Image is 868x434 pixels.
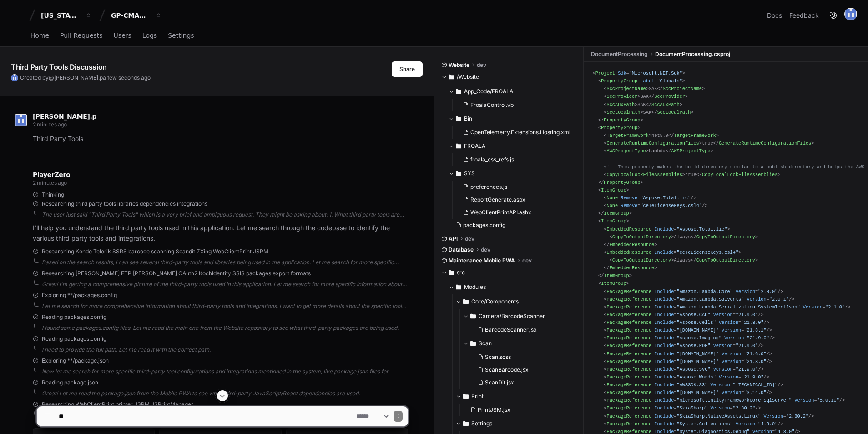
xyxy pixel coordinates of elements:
button: Scan [463,336,577,351]
span: < = = /> [604,343,763,348]
button: FROALA [449,139,577,153]
button: GP-CMAG-MP2 [107,7,166,24]
span: "AWSSDK.S3" [677,382,708,388]
svg: Directory [456,282,461,293]
a: Home [30,25,49,46]
span: "21.9.0" [741,374,763,380]
span: < = = /> [604,328,772,333]
span: Logs [142,33,157,38]
span: PackageReference [606,289,651,294]
span: CopyToOutputDirectory [696,234,755,240]
span: "[DOMAIN_NAME]" [677,359,719,364]
span: @ [49,74,54,81]
span: < > [604,110,643,115]
span: < = = /> [604,374,769,380]
span: PackageReference [606,343,651,348]
span: </ > [604,265,657,271]
span: PackageReference [606,359,651,364]
span: "Amazon.Lambda.S3Events" [677,297,744,302]
span: froala_css_refs.js [470,156,514,163]
span: < > [598,218,629,224]
span: GenerateRuntimeConfigurationFiles [606,141,699,146]
button: /Website [441,70,577,84]
button: SYS [449,166,577,181]
span: "21.9.0" [736,343,758,348]
span: "2.0.1" [769,297,789,302]
img: 174426149 [15,114,27,126]
span: SccAuxPath [651,102,680,107]
span: < > [598,281,629,286]
span: ReportGenerate.aspx [470,196,525,203]
a: Logs [142,25,157,46]
div: Let me search for more comprehensive information about third-party tools and integrations. I want... [42,303,408,310]
p: I'll help you understand the third party tools used in this application. Let me search through th... [33,223,408,244]
span: Database [449,246,474,253]
span: < > [604,148,649,154]
span: "Microsoft.NET.Sdk" [629,71,682,76]
span: PackageReference [606,382,651,388]
span: Researching [PERSON_NAME] FTP [PERSON_NAME] OAuth2 KochIdentity SSIS packages export formats [42,270,311,277]
span: PackageReference [606,320,651,325]
button: App_Code/FROALA [449,84,577,99]
span: "[DOMAIN_NAME]" [677,351,719,357]
button: src [441,265,577,280]
span: < > [598,187,629,193]
button: preferences.js [459,181,571,193]
span: </ > [668,133,719,138]
span: AWSProjectType [606,148,646,154]
span: </ > [691,257,758,263]
span: "Aspose.SVG" [677,367,711,372]
span: "21.8.1" [744,328,766,333]
span: TargetFramework [606,133,648,138]
span: < = > [604,227,730,232]
span: Version [724,335,744,341]
span: Include [654,297,674,302]
span: SYS [464,170,475,177]
span: 2 minutes ago [33,179,67,186]
span: Version [803,304,823,310]
span: PackageReference [606,304,651,310]
button: packages.config [452,219,571,232]
span: Version [713,343,733,348]
button: Core/Components [456,294,577,309]
span: CopyToOutputDirectory [612,257,671,263]
span: Pull Requests [60,33,102,38]
span: SccProvider [654,94,685,99]
svg: Directory [470,311,476,322]
button: WebClientPrintAPI.ashx [459,206,571,219]
span: preferences.js [470,183,507,191]
span: OpenTelemetry.Extensions.Hosting.xml [470,129,570,136]
span: Created by [20,74,151,81]
span: </ > [646,102,682,107]
span: Include [654,227,674,232]
button: Share [392,61,423,77]
a: Settings [168,25,194,46]
span: "21.9.0" [747,335,769,341]
span: < = /> [604,203,707,208]
span: </ > [598,211,632,216]
svg: Directory [449,71,454,82]
span: </ > [651,110,693,115]
div: The user just said "Third Party Tools" which is a very brief and ambiguous request. They might be... [42,211,408,218]
img: 174426149 [844,8,857,20]
span: "Aspose.Total.lic" [640,195,691,201]
span: Users [114,33,131,38]
span: Sdk [618,71,626,76]
span: Include [654,328,674,333]
button: [US_STATE] Pacific [37,7,96,24]
span: Scan [479,340,492,347]
span: API [449,235,458,242]
span: Version [722,359,741,364]
span: "21.6.0" [744,351,766,357]
span: </ > [657,86,705,91]
span: BarcodeScanner.jsx [485,326,537,333]
span: < > [604,141,702,146]
button: FroalaControl.vb [459,99,571,111]
span: /Website [457,73,479,81]
span: Reading packages.config [42,313,106,321]
span: < = = /> [604,335,775,341]
span: < = = /> [604,297,794,302]
img: 174426149 [11,74,18,81]
app-text-character-animate: Third Party Tools Discussion [11,62,107,71]
span: Include [654,382,674,388]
